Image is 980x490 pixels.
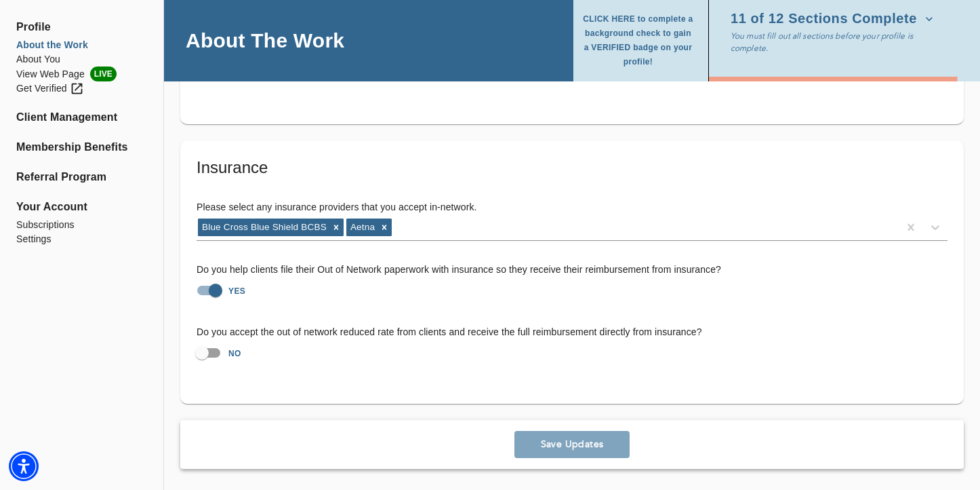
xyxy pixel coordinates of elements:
[186,28,344,53] h4: About The Work
[731,12,933,26] span: 11 of 12 Sections Complete
[228,349,241,358] strong: NO
[16,19,147,35] span: Profile
[16,232,147,246] a: Settings
[16,218,147,232] a: Subscriptions
[197,157,947,178] h5: Insurance
[731,30,942,54] p: You must fill out all sections before your profile is complete.
[16,199,147,215] span: Your Account
[16,139,147,155] a: Membership Benefits
[197,325,947,340] h6: Do you accept the out of network reduced rate from clients and receive the full reimbursement dir...
[16,67,147,81] a: View Web PageLIVE
[197,263,947,278] h6: Do you help clients file their Out of Network paperwork with insurance so they receive their reim...
[16,52,147,67] a: About You
[16,81,147,96] a: Get Verified
[9,451,39,481] div: Accessibility Menu
[16,67,147,81] li: View Web Page
[346,219,377,236] div: Aetna
[16,81,84,96] div: Get Verified
[16,169,147,185] a: Referral Program
[90,67,117,81] span: LIVE
[731,8,939,30] button: 11 of 12 Sections Complete
[197,200,947,215] h6: Please select any insurance providers that you accept in-network.
[581,8,700,73] button: CLICK HERE to complete a background check to gain a VERIFIED badge on your profile!
[198,219,329,236] div: Blue Cross Blue Shield BCBS
[16,109,147,126] a: Client Management
[16,38,147,52] a: About the Work
[228,286,245,296] strong: YES
[581,12,695,69] span: CLICK HERE to complete a background check to gain a VERIFIED badge on your profile!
